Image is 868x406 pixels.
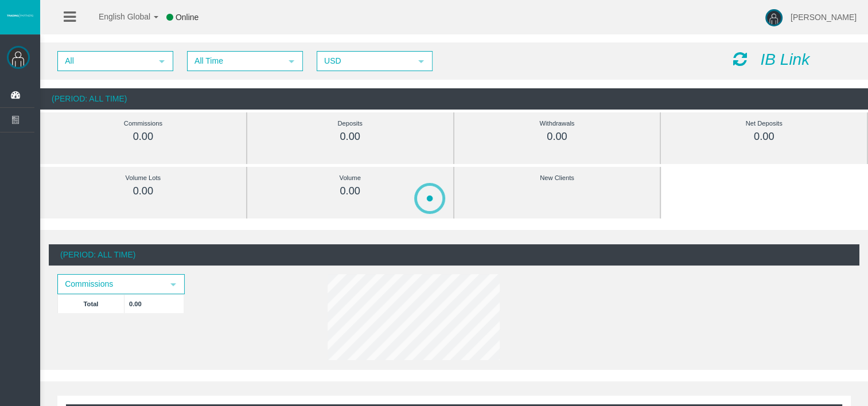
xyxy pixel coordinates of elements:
div: 0.00 [273,185,427,198]
div: 0.00 [273,130,427,143]
span: All [59,52,151,70]
div: (Period: All Time) [40,88,868,110]
i: Reload Dashboard [733,51,747,67]
span: Commissions [59,275,163,293]
div: New Clients [480,171,635,185]
div: Volume Lots [66,171,220,185]
span: Online [176,13,198,22]
div: 0.00 [66,130,220,143]
span: select [417,57,426,66]
div: Deposits [273,117,427,130]
span: English Global [84,12,150,21]
div: 0.00 [66,185,220,198]
td: Total [58,294,124,313]
i: IB Link [760,50,809,68]
span: USD [318,52,411,70]
div: Net Deposits [687,117,841,130]
div: 0.00 [687,130,841,143]
div: Volume [273,171,427,185]
td: 0.00 [124,294,184,313]
span: select [157,57,166,66]
div: Commissions [66,117,220,130]
span: select [169,280,178,289]
span: select [287,57,296,66]
div: Withdrawals [480,117,635,130]
span: All Time [188,52,281,70]
div: 0.00 [480,130,635,143]
span: [PERSON_NAME] [791,13,857,22]
div: (Period: All Time) [49,244,859,266]
img: logo.svg [6,13,34,18]
img: user-image [765,9,783,26]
